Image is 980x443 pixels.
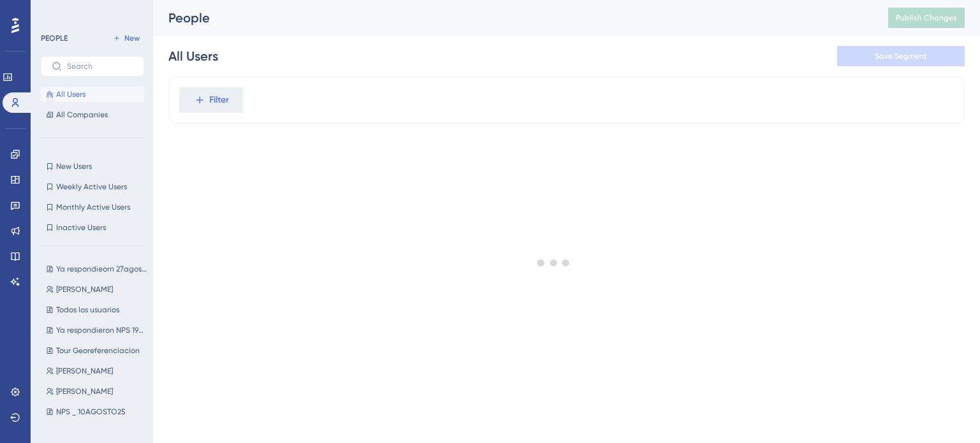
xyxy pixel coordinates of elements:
span: [PERSON_NAME] [56,284,113,294]
button: [PERSON_NAME] [41,363,152,379]
button: [PERSON_NAME] [41,282,152,297]
button: Monthly Active Users [41,200,144,215]
button: NPS _ 10AGOSTO25 [41,404,152,419]
button: Ya respondieorn 27agosto [41,261,152,277]
button: Publish Changes [888,8,965,28]
button: New [108,31,144,46]
span: Ya respondieron NPS 190925 [56,325,147,335]
span: Save Segment [875,51,927,61]
button: Inactive Users [41,220,144,235]
span: Weekly Active Users [56,182,127,192]
button: Save Segment [837,46,965,66]
span: Monthly Active Users [56,202,130,212]
span: Tour Georeferenciacion [56,345,140,356]
button: [PERSON_NAME] [41,384,152,399]
button: Todos los usuarios [41,302,152,317]
div: People [168,9,856,27]
button: Tour Georeferenciacion [41,343,152,358]
button: New Users [41,159,144,174]
button: Ya respondieron NPS 190925 [41,323,152,338]
button: Weekly Active Users [41,179,144,194]
span: [PERSON_NAME] [56,366,113,376]
span: New Users [56,161,92,171]
span: All Companies [56,110,108,120]
button: All Users [41,87,144,102]
input: Search [67,62,133,71]
div: All Users [168,47,218,65]
button: All Companies [41,107,144,122]
span: New [124,33,140,43]
span: [PERSON_NAME] [56,386,113,396]
span: NPS _ 10AGOSTO25 [56,407,126,417]
div: PEOPLE [41,33,68,43]
span: Inactive Users [56,222,106,233]
span: Publish Changes [896,13,957,23]
span: Ya respondieorn 27agosto [56,264,147,274]
span: Todos los usuarios [56,305,119,315]
span: All Users [56,89,85,99]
